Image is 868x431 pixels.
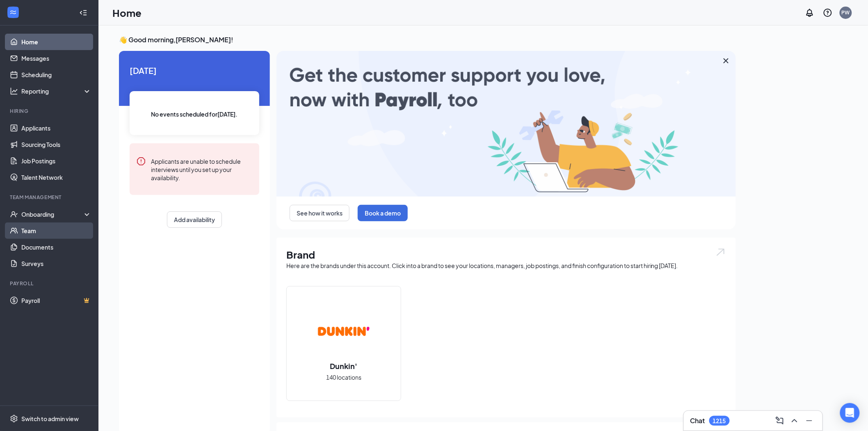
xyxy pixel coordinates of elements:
svg: ChevronUp [790,416,799,426]
a: Surveys [21,255,91,272]
img: payroll-large.gif [276,51,736,197]
div: Reporting [21,87,92,95]
div: PW [842,9,850,16]
a: Talent Network [21,169,91,186]
svg: UserCheck [10,210,18,218]
span: [DATE] [130,64,259,77]
div: Onboarding [21,210,85,218]
img: Dunkin' [318,305,370,358]
div: Hiring [10,108,90,115]
button: Minimize [803,414,816,427]
svg: WorkstreamLogo [9,8,17,16]
h1: Home [112,6,142,20]
a: Documents [21,239,91,255]
a: PayrollCrown [21,292,91,309]
button: Add availability [167,211,222,228]
svg: Settings [10,415,18,423]
svg: Error [136,156,146,166]
svg: Cross [721,56,731,66]
div: Here are the brands under this account. Click into a brand to see your locations, managers, job p... [286,261,726,270]
a: Applicants [21,120,91,136]
svg: Collapse [79,9,87,17]
svg: ComposeMessage [775,416,785,426]
span: 140 locations [326,373,361,382]
svg: QuestionInfo [823,8,833,18]
h3: 👋 Good morning, [PERSON_NAME] ! [119,35,736,44]
div: Applicants are unable to schedule interviews until you set up your availability. [151,156,253,182]
span: No events scheduled for [DATE] . [151,110,238,119]
h2: Dunkin' [322,361,366,371]
button: ChevronUp [788,414,801,427]
div: Switch to admin view [21,415,79,423]
div: Open Intercom Messenger [840,403,860,423]
svg: Minimize [804,416,814,426]
button: Book a demo [358,205,408,221]
button: ComposeMessage [773,414,786,427]
img: open.6027fd2a22e1237b5b06.svg [715,248,726,257]
div: Team Management [10,194,90,201]
h1: Brand [286,248,726,261]
h3: Chat [690,416,705,425]
div: 1215 [713,417,726,424]
a: Home [21,34,91,50]
svg: Analysis [10,87,18,95]
a: Team [21,222,91,239]
a: Job Postings [21,153,91,169]
svg: Notifications [805,8,815,18]
a: Messages [21,50,91,66]
div: Payroll [10,280,90,287]
a: Scheduling [21,66,91,83]
button: See how it works [290,205,349,221]
a: Sourcing Tools [21,136,91,153]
